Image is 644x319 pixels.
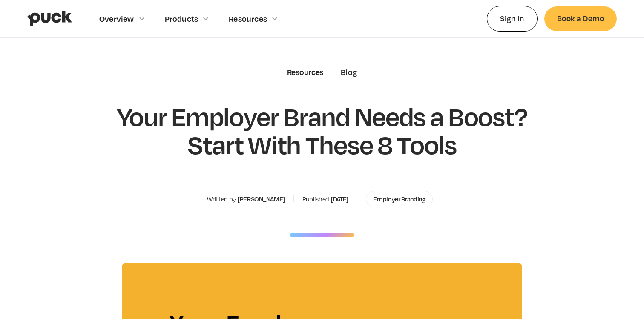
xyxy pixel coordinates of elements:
[165,14,198,23] div: Products
[287,67,323,77] div: Resources
[373,195,425,203] div: Employer Branding
[229,14,267,23] div: Resources
[544,6,617,31] a: Book a Demo
[99,14,134,23] div: Overview
[487,6,538,31] a: Sign In
[99,102,545,158] h1: Your Employer Brand Needs a Boost? Start With These 8 Tools
[341,67,357,77] a: Blog
[207,195,236,203] div: Written by
[302,195,329,203] div: Published
[238,195,285,203] div: [PERSON_NAME]
[331,195,348,203] div: [DATE]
